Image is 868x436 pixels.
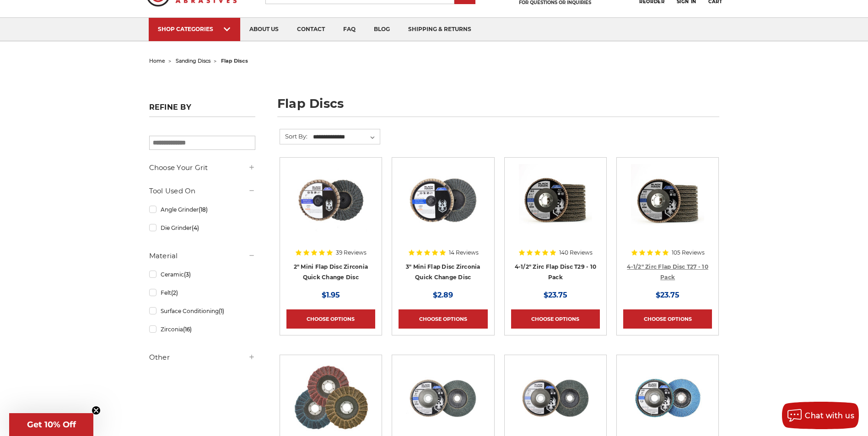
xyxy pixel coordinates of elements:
[184,271,191,278] span: (3)
[511,309,600,329] a: Choose Options
[240,18,288,41] a: about us
[365,18,399,41] a: blog
[294,263,368,281] a: 2" Mini Flap Disc Zirconia Quick Change Disc
[149,103,255,117] h5: Refine by
[149,266,255,282] a: Ceramic
[293,362,368,435] img: Scotch brite flap discs
[559,250,593,255] span: 140 Reviews
[149,285,255,301] a: Felt
[9,413,93,436] div: Get 10% OffClose teaser
[623,309,712,329] a: Choose Options
[449,250,479,255] span: 14 Reviews
[336,250,367,255] span: 39 Reviews
[406,263,480,281] a: 3" Mini Flap Disc Zirconia Quick Change Disc
[623,164,712,253] a: Black Hawk 4-1/2" x 7/8" Flap Disc Type 27 - 10 Pack
[656,291,679,299] span: $23.75
[149,352,255,363] h5: Other
[176,58,210,64] a: sanding discs
[627,263,708,281] a: 4-1/2" Zirc Flap Disc T27 - 10 Pack
[399,18,480,41] a: shipping & returns
[149,202,255,218] a: Angle Grinder
[515,263,597,281] a: 4-1/2" Zirc Flap Disc T29 - 10 Pack
[280,129,307,143] label: Sort By:
[511,164,600,253] a: 4.5" Black Hawk Zirconia Flap Disc 10 Pack
[399,309,487,329] a: Choose Options
[406,164,480,237] img: BHA 3" Quick Change 60 Grit Flap Disc for Fine Grinding and Finishing
[219,308,224,314] span: (1)
[631,362,704,435] img: 4-inch BHA Zirconia flap disc with 40 grit designed for aggressive metal sanding and grinding
[149,58,165,64] a: home
[322,291,340,299] span: $1.95
[672,250,705,255] span: 105 Reviews
[192,224,199,231] span: (4)
[171,289,178,296] span: (2)
[433,291,453,299] span: $2.89
[199,206,208,213] span: (18)
[149,250,255,261] h5: Material
[406,362,480,435] img: Black Hawk 6 inch T29 coarse flap discs, 36 grit for efficient material removal
[183,326,192,333] span: (16)
[27,420,76,430] span: Get 10% Off
[149,186,255,197] h5: Tool Used On
[149,220,255,236] a: Die Grinder
[544,291,567,299] span: $23.75
[631,164,704,237] img: Black Hawk 4-1/2" x 7/8" Flap Disc Type 27 - 10 Pack
[149,303,255,319] a: Surface Conditioning
[519,164,592,237] img: 4.5" Black Hawk Zirconia Flap Disc 10 Pack
[782,402,859,429] button: Chat with us
[92,406,101,415] button: Close teaser
[158,26,231,32] div: SHOP CATEGORIES
[286,164,375,253] a: Black Hawk Abrasives 2-inch Zirconia Flap Disc with 60 Grit Zirconia for Smooth Finishing
[294,164,367,237] img: Black Hawk Abrasives 2-inch Zirconia Flap Disc with 60 Grit Zirconia for Smooth Finishing
[149,321,255,337] a: Zirconia
[277,97,719,117] h1: flap discs
[286,309,375,329] a: Choose Options
[312,130,380,144] select: Sort By:
[288,18,334,41] a: contact
[805,411,854,420] span: Chat with us
[399,164,487,253] a: BHA 3" Quick Change 60 Grit Flap Disc for Fine Grinding and Finishing
[334,18,365,41] a: faq
[149,162,255,173] h5: Choose Your Grit
[221,58,248,64] span: flap discs
[519,362,592,435] img: Coarse 36 grit BHA Zirconia flap disc, 6-inch, flat T27 for aggressive material removal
